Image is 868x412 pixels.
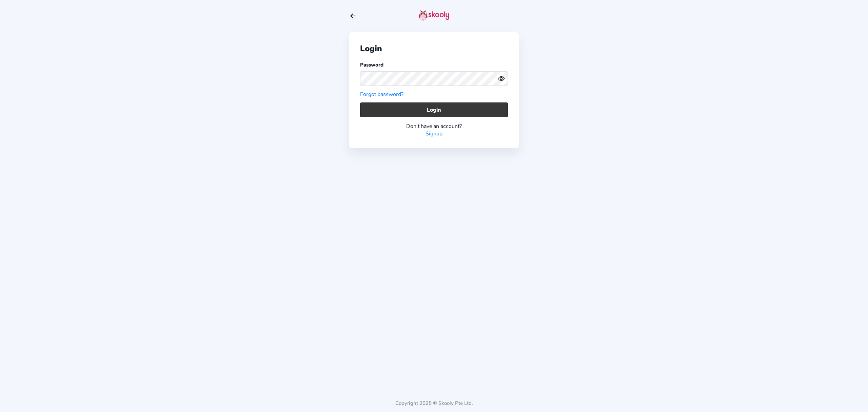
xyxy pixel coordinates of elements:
[426,130,442,137] a: Signup
[419,10,449,21] img: skooly-logo.png
[360,102,508,117] button: Login
[349,12,357,20] button: arrow back outline
[498,75,505,82] ion-icon: eye outline
[360,61,383,68] label: Password
[360,123,508,130] div: Don't have an account?
[360,43,508,54] div: Login
[360,91,403,98] a: Forgot password?
[498,75,508,82] button: eye outlineeye off outline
